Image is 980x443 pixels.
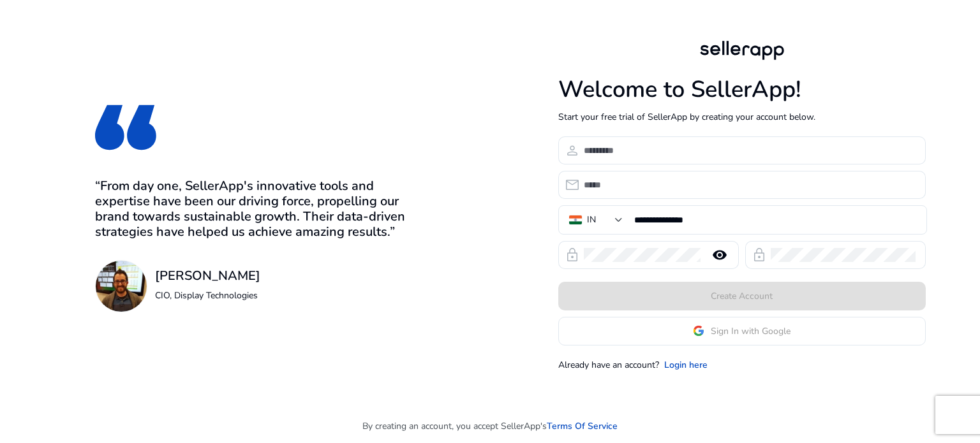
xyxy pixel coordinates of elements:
[558,110,926,124] p: Start your free trial of SellerApp by creating your account below.
[664,358,708,372] a: Login here
[155,289,260,302] p: CIO, Display Technologies
[752,247,767,263] span: lock
[565,247,580,263] span: lock
[558,358,659,372] p: Already have an account?
[704,247,735,263] mat-icon: remove_red_eye
[565,177,580,192] span: email
[587,213,596,227] div: IN
[558,76,926,103] h1: Welcome to SellerApp!
[155,268,260,284] h3: [PERSON_NAME]
[95,178,422,240] h3: “From day one, SellerApp's innovative tools and expertise have been our driving force, propelling...
[565,143,580,158] span: person
[547,419,618,433] a: Terms Of Service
